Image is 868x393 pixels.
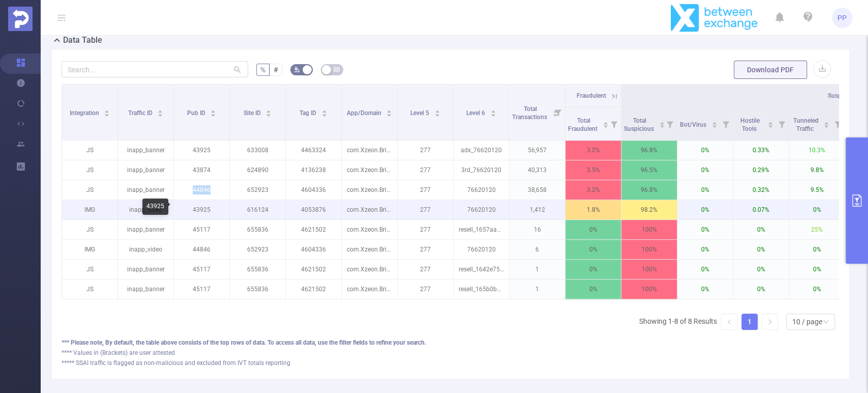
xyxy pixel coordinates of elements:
[210,108,216,115] div: Sort
[62,279,117,299] p: JS
[386,108,392,115] div: Sort
[733,240,789,259] p: 0%
[603,124,608,127] i: icon: caret-down
[8,7,33,31] img: Protected Media
[733,260,789,279] p: 0%
[490,108,496,115] div: Sort
[733,279,789,299] p: 0%
[266,108,272,111] i: icon: caret-up
[187,109,207,117] span: Pub ID
[565,279,621,299] p: 0%
[741,314,758,330] li: 1
[157,108,163,115] div: Sort
[677,240,733,259] p: 0%
[62,220,117,239] p: JS
[510,260,565,279] p: 1
[334,66,340,72] i: icon: table
[733,220,789,239] p: 0%
[286,180,341,200] p: 4604336
[740,117,760,132] span: Hostile Tools
[621,200,677,219] p: 98.2%
[711,120,717,126] div: Sort
[342,279,397,299] p: com.Xzeon.BridgecraftLegends
[398,180,453,200] p: 277
[211,108,216,111] i: icon: caret-up
[621,220,677,239] p: 100%
[565,141,621,160] p: 3.2%
[789,180,845,200] p: 9.5%
[398,220,453,239] p: 277
[774,107,789,140] i: Filter menu
[733,141,789,160] p: 0.33%
[565,160,621,180] p: 3.5%
[434,108,440,115] div: Sort
[62,358,839,368] div: ***** SSAI traffic is flagged as non-malicious and excluded from IVT totals reporting
[454,180,509,200] p: 76620120
[410,109,431,117] span: Level 5
[490,108,496,111] i: icon: caret-up
[510,240,565,259] p: 6
[62,160,117,180] p: JS
[294,66,300,72] i: icon: bg-colors
[824,120,829,123] i: icon: caret-up
[603,120,608,123] i: icon: caret-up
[621,260,677,279] p: 100%
[734,61,807,79] button: Download PDF
[62,61,248,77] input: Search...
[830,107,845,140] i: Filter menu
[434,113,440,116] i: icon: caret-down
[230,200,285,219] p: 616124
[454,220,509,239] p: resell_1657aaa126eece
[211,113,216,116] i: icon: caret-down
[347,109,383,117] span: App/Domain
[677,200,733,219] p: 0%
[342,200,397,219] p: com.Xzeon.BridgecraftLegends
[767,120,773,126] div: Sort
[104,113,110,116] i: icon: caret-down
[711,124,717,127] i: icon: caret-down
[677,220,733,239] p: 0%
[789,160,845,180] p: 9.8%
[174,240,229,259] p: 44846
[174,260,229,279] p: 45117
[721,314,737,330] li: Previous Page
[62,180,117,200] p: JS
[118,160,173,180] p: inapp_banner
[733,180,789,200] p: 0.32%
[118,200,173,219] p: inapp_video
[342,141,397,160] p: com.Xzeon.BridgecraftLegends
[174,160,229,180] p: 43874
[174,180,229,200] p: 44846
[793,117,819,132] span: Tunneled Traffic
[711,120,717,123] i: icon: caret-up
[398,240,453,259] p: 277
[62,338,839,347] div: *** Please note, By default, the table above consists of the top rows of data. To access all data...
[510,180,565,200] p: 38,658
[621,160,677,180] p: 96.5%
[398,160,453,180] p: 277
[230,141,285,160] p: 633008
[789,240,845,259] p: 0%
[118,180,173,200] p: inapp_banner
[490,113,496,116] i: icon: caret-down
[62,240,117,259] p: IMG
[677,180,733,200] p: 0%
[659,124,665,127] i: icon: caret-down
[70,109,101,117] span: Integration
[342,220,397,239] p: com.Xzeon.BridgecraftLegends
[118,141,173,160] p: inapp_banner
[174,200,229,219] p: 43925
[62,200,117,219] p: IMG
[565,180,621,200] p: 3.2%
[663,107,677,140] i: Filter menu
[128,109,154,117] span: Traffic ID
[265,108,272,115] div: Sort
[398,200,453,219] p: 277
[510,141,565,160] p: 56,957
[174,279,229,299] p: 45117
[286,220,341,239] p: 4621502
[565,200,621,219] p: 1.8%
[733,160,789,180] p: 0.29%
[789,260,845,279] p: 0%
[230,240,285,259] p: 652923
